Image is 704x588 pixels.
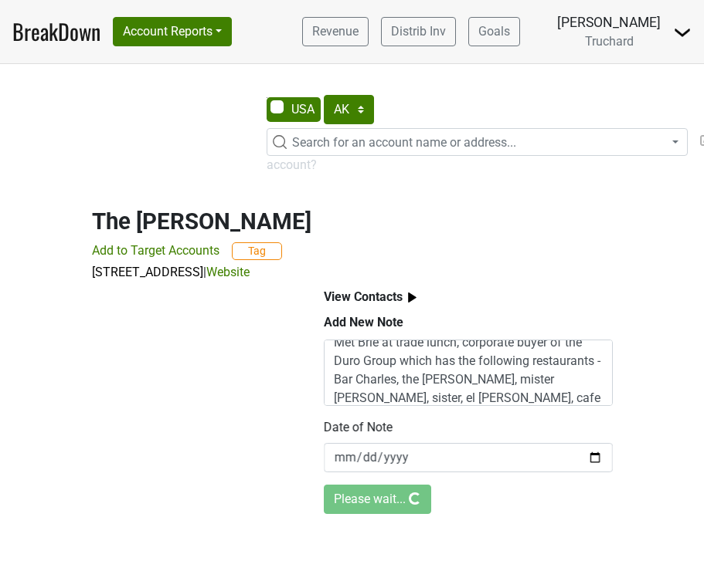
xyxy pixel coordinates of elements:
[292,135,516,150] span: Search for an account name or address...
[557,12,661,32] div: [PERSON_NAME]
[12,15,100,48] a: BreakDown
[302,17,369,46] a: Revenue
[92,208,613,235] h2: The [PERSON_NAME]
[92,243,219,258] span: Add to Target Accounts
[324,485,431,514] button: Please wait...
[206,265,250,279] a: Website
[585,34,634,49] span: Truchard
[92,263,613,282] p: |
[324,418,393,437] label: Date of Note
[324,289,403,304] b: View Contacts
[381,17,456,46] a: Distrib Inv
[232,242,282,260] button: Tag
[92,265,203,279] a: [STREET_ADDRESS]
[324,340,613,406] textarea: Met Brie at trade lunch, corporate buyer of the Duro Group which has the following restaurants - ...
[673,23,692,42] img: Dropdown Menu
[403,288,422,307] img: arrow_right.svg
[468,17,520,46] a: Goals
[113,17,232,46] button: Account Reports
[324,315,403,329] b: Add New Note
